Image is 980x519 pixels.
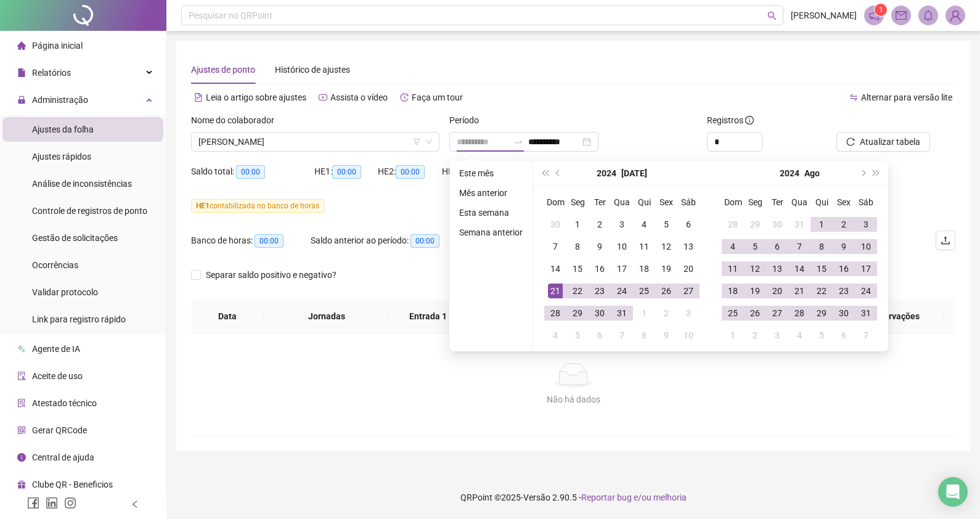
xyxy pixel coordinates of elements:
[681,261,696,276] div: 20
[748,306,762,321] div: 26
[792,306,807,321] div: 28
[32,41,83,51] span: Página inicial
[854,309,934,323] span: Observações
[442,165,505,179] div: HE 3:
[780,161,799,186] button: year panel
[166,476,980,519] footer: QRPoint © 2025 - 2.90.5 -
[677,235,700,258] td: 2024-07-13
[32,287,98,297] span: Validar protocolo
[548,306,563,321] div: 28
[615,306,629,321] div: 31
[879,6,883,14] span: 1
[396,165,425,179] span: 00:00
[32,233,118,243] span: Gestão de solicitações
[32,344,80,354] span: Agente de IA
[788,191,811,213] th: Qua
[836,239,851,254] div: 9
[748,239,762,254] div: 5
[32,398,97,408] span: Atestado técnico
[844,300,944,333] th: Observações
[788,213,811,235] td: 2024-07-31
[941,235,950,245] span: upload
[589,324,611,346] td: 2024-08-06
[836,284,851,298] div: 23
[677,258,700,280] td: 2024-07-20
[615,284,629,298] div: 24
[855,161,869,186] button: next-year
[544,191,566,213] th: Dom
[855,235,877,258] td: 2024-08-10
[659,239,674,254] div: 12
[544,280,566,302] td: 2024-07-21
[811,213,833,235] td: 2024-08-01
[544,213,566,235] td: 2024-06-30
[566,191,589,213] th: Seg
[633,324,655,346] td: 2024-08-08
[330,92,388,102] span: Assista o vídeo
[766,191,788,213] th: Ter
[833,258,855,280] td: 2024-08-16
[255,234,284,248] span: 00:00
[725,328,740,343] div: 1
[770,239,785,254] div: 6
[548,328,563,343] div: 4
[454,205,528,220] li: Esta semana
[198,133,432,151] span: ANA CLARA STEINBACH
[191,65,255,75] span: Ajustes de ponto
[637,284,651,298] div: 25
[17,426,26,435] span: qrcode
[615,217,629,232] div: 3
[833,213,855,235] td: 2024-08-02
[855,191,877,213] th: Sáb
[32,314,126,324] span: Link para registro rápido
[413,138,420,145] span: filter
[194,93,203,102] span: file-text
[611,302,633,324] td: 2024-07-31
[836,328,851,343] div: 6
[191,300,264,333] th: Data
[615,328,629,343] div: 7
[589,258,611,280] td: 2024-07-16
[611,258,633,280] td: 2024-07-17
[748,284,762,298] div: 19
[722,235,744,258] td: 2024-08-04
[792,239,807,254] div: 7
[855,324,877,346] td: 2024-09-07
[633,302,655,324] td: 2024-08-01
[766,235,788,258] td: 2024-08-06
[570,284,585,298] div: 22
[32,371,83,381] span: Aceite de uso
[32,95,88,105] span: Administração
[836,217,851,232] div: 2
[814,261,829,276] div: 15
[196,202,210,210] span: HE 1
[855,213,877,235] td: 2024-08-03
[637,239,651,254] div: 11
[725,239,740,254] div: 4
[637,261,651,276] div: 18
[745,116,754,125] span: info-circle
[875,4,887,16] sup: 1
[725,306,740,321] div: 25
[814,328,829,343] div: 5
[589,213,611,235] td: 2024-07-02
[655,302,677,324] td: 2024-08-02
[681,328,696,343] div: 10
[633,280,655,302] td: 2024-07-25
[860,135,920,149] span: Atualizar tabela
[849,93,858,102] span: swap
[804,161,820,186] button: month panel
[206,393,941,406] div: Não há dados
[846,137,855,146] span: reload
[633,191,655,213] th: Qui
[859,284,873,298] div: 24
[861,92,952,102] span: Alternar para versão lite
[655,280,677,302] td: 2024-07-26
[707,113,754,127] span: Registros
[538,161,552,186] button: super-prev-year
[766,213,788,235] td: 2024-07-30
[655,258,677,280] td: 2024-07-19
[791,9,857,22] span: [PERSON_NAME]
[722,280,744,302] td: 2024-08-18
[766,324,788,346] td: 2024-09-03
